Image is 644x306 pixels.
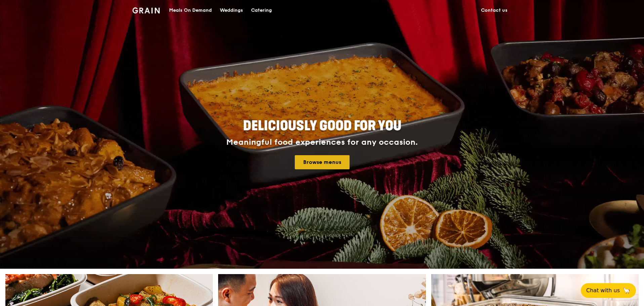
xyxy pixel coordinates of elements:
a: Browse menus [295,155,350,169]
span: Chat with us [586,287,620,295]
a: Weddings [216,0,247,20]
a: Catering [247,0,276,20]
span: Deliciously good for you [243,118,401,134]
button: Chat with us🦙 [581,283,636,298]
img: Grain [132,7,160,13]
span: 🦙 [622,287,631,295]
div: Weddings [220,0,243,20]
div: Catering [251,0,272,20]
a: Contact us [477,0,512,20]
div: Meals On Demand [169,0,212,20]
div: Meaningful food experiences for any occasion. [201,138,443,147]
